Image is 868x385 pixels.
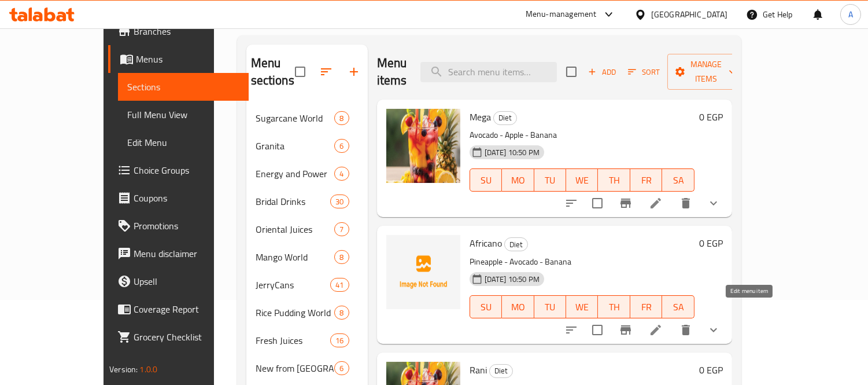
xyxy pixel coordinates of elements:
[667,172,689,189] span: SA
[335,363,348,374] span: 6
[256,278,331,292] span: JerryCans
[571,172,593,189] span: WE
[335,224,348,235] span: 7
[699,362,723,378] h6: 0 EGP
[603,172,625,189] span: TH
[672,189,700,217] button: delete
[699,109,723,125] h6: 0 EGP
[246,271,368,299] div: JerryCans41
[700,189,727,217] button: show more
[470,361,487,379] span: Rani
[635,299,658,316] span: FR
[677,57,736,86] span: Manage items
[335,252,348,263] span: 8
[672,316,700,344] button: delete
[377,54,407,89] h2: Menu items
[480,147,544,158] span: [DATE] 10:50 PM
[502,295,534,318] button: MO
[246,354,368,382] div: New from [GEOGRAPHIC_DATA]6
[246,243,368,271] div: Mango World8
[470,108,491,126] span: Mega
[420,62,557,82] input: search
[628,65,660,79] span: Sort
[470,234,502,252] span: Africano
[108,184,249,212] a: Coupons
[134,330,239,344] span: Grocery Checklist
[334,139,349,153] div: items
[386,235,460,309] img: Africano
[127,108,239,122] span: Full Menu View
[625,63,663,81] button: Sort
[134,302,239,316] span: Coverage Report
[256,195,331,208] span: Bridal Drinks
[335,141,348,152] span: 6
[526,8,597,21] div: Menu-management
[598,295,630,318] button: TH
[127,80,239,94] span: Sections
[534,168,566,192] button: TU
[470,168,502,192] button: SU
[667,54,745,90] button: Manage items
[108,45,249,73] a: Menus
[331,280,348,291] span: 41
[649,196,663,210] a: Edit menu item
[507,299,529,316] span: MO
[612,316,640,344] button: Branch-specific-item
[256,333,331,347] span: Fresh Juices
[598,168,630,192] button: TH
[630,168,662,192] button: FR
[331,196,348,207] span: 30
[700,316,727,344] button: show more
[620,63,667,81] span: Sort items
[651,8,727,21] div: [GEOGRAPHIC_DATA]
[118,129,249,156] a: Edit Menu
[108,240,249,267] a: Menu disclaimer
[340,58,368,86] button: Add section
[127,135,239,149] span: Edit Menu
[586,65,618,79] span: Add
[475,172,497,189] span: SU
[470,128,695,142] p: Avocado - Apple - Banana
[108,17,249,45] a: Branches
[583,63,620,81] button: Add
[539,299,562,316] span: TU
[335,307,348,318] span: 8
[585,191,610,215] span: Select to update
[330,333,349,347] div: items
[256,167,335,181] span: Energy and Power
[386,109,460,183] img: Mega
[134,274,239,288] span: Upsell
[251,54,295,89] h2: Menu sections
[490,364,512,377] span: Diet
[330,195,349,208] div: items
[118,101,249,129] a: Full Menu View
[583,63,620,81] span: Add item
[108,212,249,240] a: Promotions
[635,172,658,189] span: FR
[108,267,249,295] a: Upsell
[848,8,853,21] span: A
[256,222,335,236] span: Oriental Juices
[108,295,249,323] a: Coverage Report
[246,104,368,132] div: Sugarcane World8
[134,191,239,205] span: Coupons
[334,111,349,125] div: items
[699,235,723,251] h6: 0 EGP
[331,335,348,346] span: 16
[246,215,368,243] div: Oriental Juices7
[585,318,610,342] span: Select to update
[288,60,312,84] span: Select all sections
[566,295,598,318] button: WE
[134,247,239,261] span: Menu disclaimer
[118,73,249,101] a: Sections
[139,362,157,377] span: 1.0.0
[108,323,249,351] a: Grocery Checklist
[494,111,516,124] span: Diet
[534,295,566,318] button: TU
[246,132,368,160] div: Granita6
[475,299,497,316] span: SU
[334,250,349,264] div: items
[557,189,585,217] button: sort-choices
[470,295,502,318] button: SU
[557,316,585,344] button: sort-choices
